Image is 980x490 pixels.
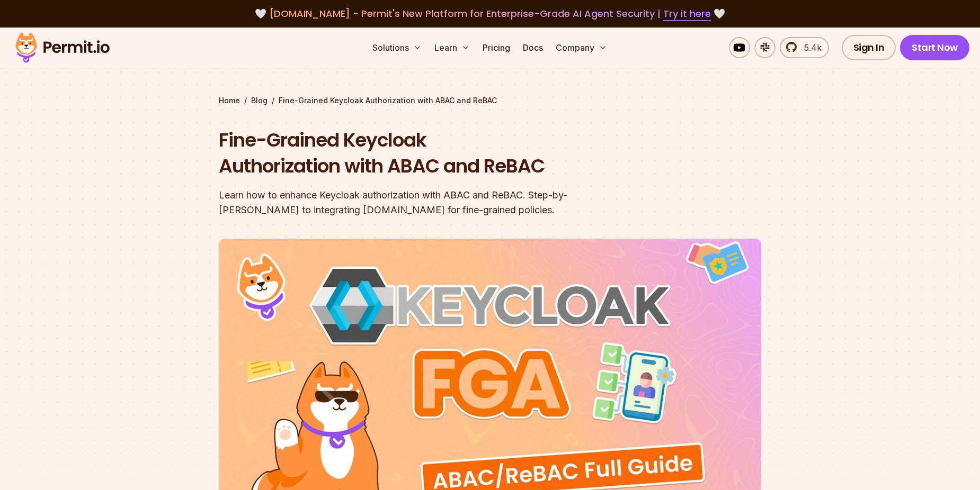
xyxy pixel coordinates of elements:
a: Start Now [900,35,969,60]
button: Solutions [368,37,426,58]
a: Try it here [663,7,711,21]
span: [DOMAIN_NAME] - Permit's New Platform for Enterprise-Grade AI Agent Security | [269,7,711,20]
div: 🤍 🤍 [25,6,955,21]
button: Learn [430,37,474,58]
a: Sign In [842,35,896,60]
a: Docs [519,37,547,58]
div: / / [219,95,761,106]
h1: Fine-Grained Keycloak Authorization with ABAC and ReBAC [219,127,626,179]
a: 5.4k [780,37,829,58]
a: Pricing [478,37,514,58]
img: Permit logo [11,30,114,66]
a: Home [219,95,240,106]
a: Blog [251,95,268,106]
div: Learn how to enhance Keycloak authorization with ABAC and ReBAC. Step-by-[PERSON_NAME] to integra... [219,188,626,217]
button: Company [551,37,611,58]
span: 5.4k [798,41,822,54]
